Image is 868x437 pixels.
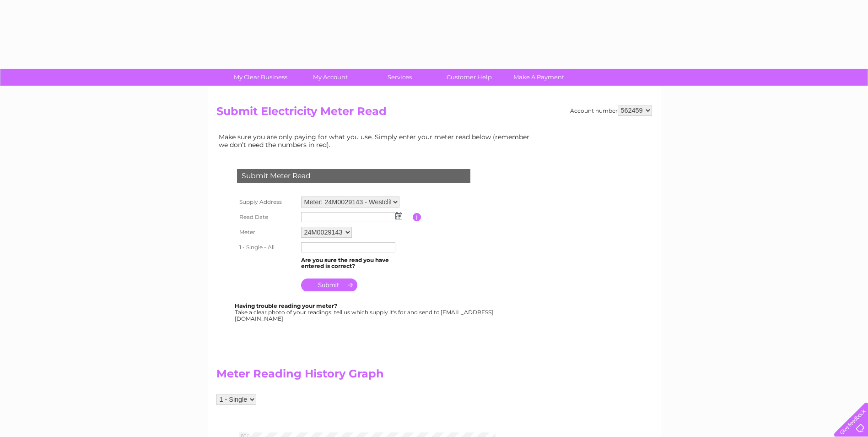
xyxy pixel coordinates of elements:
input: Information [413,213,421,221]
b: Having trouble reading your meter? [235,302,337,309]
th: Supply Address [235,194,299,210]
td: Are you sure the read you have entered is correct? [299,255,413,272]
img: ... [395,212,402,219]
a: Services [362,69,437,86]
div: Submit Meter Read [237,169,470,183]
input: Submit [301,279,357,291]
th: Read Date [235,210,299,224]
div: Account number [570,105,652,116]
h2: Meter Reading History Graph [216,367,537,385]
a: My Account [292,69,368,86]
th: Meter [235,224,299,240]
a: Make A Payment [501,69,577,86]
a: Customer Help [431,69,507,86]
div: Take a clear photo of your readings, tell us which supply it's for and send to [EMAIL_ADDRESS][DO... [235,303,495,322]
td: Make sure you are only paying for what you use. Simply enter your meter read below (remember we d... [216,131,537,150]
h2: Submit Electricity Meter Read [216,105,652,122]
th: 1 - Single - All [235,240,299,255]
a: My Clear Business [223,69,298,86]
